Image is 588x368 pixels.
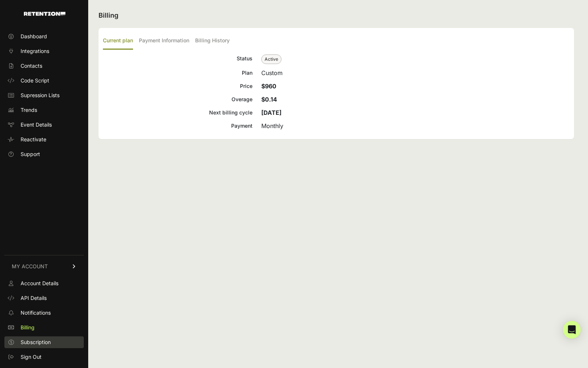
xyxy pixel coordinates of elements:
[4,60,84,72] a: Contacts
[4,45,84,57] a: Integrations
[21,280,58,287] span: Account Details
[4,148,84,160] a: Support
[103,121,252,130] div: Payment
[195,32,230,50] label: Billing History
[21,339,51,346] span: Subscription
[261,68,570,77] div: Custom
[98,10,574,21] h2: Billing
[21,353,42,361] span: Sign Out
[103,54,252,64] div: Status
[4,292,84,304] a: API Details
[139,32,189,50] label: Payment Information
[21,324,35,331] span: Billing
[24,12,65,16] img: Retention.com
[4,255,84,277] a: MY ACCOUNT
[21,294,47,302] span: API Details
[261,82,276,90] strong: $960
[21,92,60,99] span: Supression Lists
[21,151,40,158] span: Support
[21,136,46,143] span: Reactivate
[21,106,37,114] span: Trends
[261,54,282,64] span: Active
[103,32,133,50] label: Current plan
[261,109,282,116] strong: [DATE]
[21,47,49,55] span: Integrations
[4,277,84,289] a: Account Details
[103,108,252,117] div: Next billing cycle
[4,104,84,116] a: Trends
[21,309,51,316] span: Notifications
[4,75,84,86] a: Code Script
[103,68,252,77] div: Plan
[4,307,84,319] a: Notifications
[4,351,84,363] a: Sign Out
[103,82,252,91] div: Price
[103,95,252,104] div: Overage
[21,33,47,40] span: Dashboard
[261,121,570,130] div: Monthly
[4,322,84,333] a: Billing
[21,62,42,70] span: Contacts
[21,77,49,84] span: Code Script
[4,119,84,131] a: Event Details
[4,31,84,42] a: Dashboard
[4,89,84,101] a: Supression Lists
[563,321,581,339] div: Open Intercom Messenger
[4,134,84,145] a: Reactivate
[12,263,48,270] span: MY ACCOUNT
[4,336,84,348] a: Subscription
[21,121,52,128] span: Event Details
[261,96,277,103] strong: $0.14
